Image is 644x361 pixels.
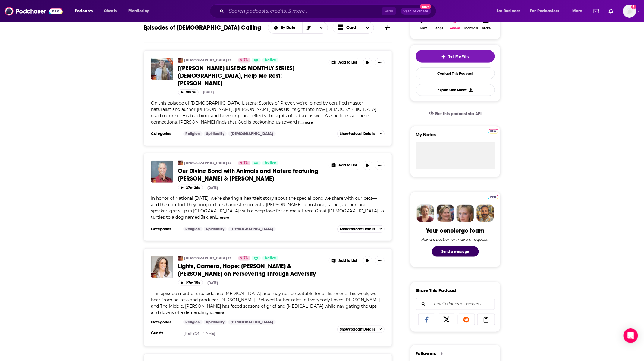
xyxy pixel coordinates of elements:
a: Active [262,256,278,261]
button: Send a message [432,246,479,257]
div: Search podcasts, credits, & more... [215,4,442,18]
span: Open Advanced [404,10,429,13]
span: This episode mentions suicide and [MEDICAL_DATA] and may not be suitable for all listeners. This ... [151,291,381,315]
span: Show Podcast Details [340,327,375,331]
a: Our Divine Bond with Animals and Nature featuring [PERSON_NAME] & [PERSON_NAME] [178,167,325,182]
button: Show More Button [375,256,385,265]
button: 27m 36s [178,185,203,190]
label: My Notes [416,132,495,142]
img: [JESUS LISTENS MONTHLY SERIES] God, Help Me Rest: Eryn Lynum [151,58,173,80]
a: Charts [100,6,120,16]
span: Tell Me Why [448,54,469,59]
button: open menu [71,6,100,16]
a: [DEMOGRAPHIC_DATA] Calling: Stories of Faith [184,161,234,165]
a: Spirituality [204,227,227,231]
a: Share on Reddit [458,314,475,325]
button: Added [447,12,463,34]
span: ... [211,310,214,315]
a: Show notifications dropdown [591,6,602,16]
img: Lights, Camera, Hope: Patricia Heaton & Anita Vogel on Persevering Through Adversity [151,256,173,278]
span: Lights, Camera, Hope: [PERSON_NAME] & [PERSON_NAME] on Persevering Through Adversity [178,262,316,278]
button: more [215,310,224,315]
button: tell me why sparkleTell Me Why [416,50,495,63]
a: 73 [238,161,250,165]
span: More [572,7,583,15]
div: Share [483,27,491,30]
button: Show More Button [375,161,385,170]
button: open menu [526,6,568,16]
a: 73 [238,58,250,63]
a: [DEMOGRAPHIC_DATA] Calling: Stories of Faith [184,58,234,63]
a: Religion [183,131,203,136]
span: Logged in as ZoeJethani [623,5,636,18]
span: [[PERSON_NAME] LISTENS MONTHLY SERIES] [DEMOGRAPHIC_DATA], Help Me Rest: [PERSON_NAME] [178,64,295,87]
button: Share [479,12,495,34]
img: Podchaser Pro [488,129,498,134]
span: For Podcasters [530,7,559,15]
span: Active [265,255,276,261]
a: Active [262,58,278,63]
a: Get this podcast via API [424,106,487,121]
span: Ctrl K [382,7,396,15]
a: Share on Facebook [418,314,436,325]
span: Followers [416,350,436,356]
a: [DEMOGRAPHIC_DATA] Calling: Stories of Faith [184,256,234,261]
h3: Guests [151,331,178,335]
button: 9m 3s [178,89,199,95]
span: For Business [497,7,520,15]
button: open menu [492,6,528,16]
button: Play [416,12,432,34]
span: Card [346,26,356,30]
div: 6 [441,351,444,356]
img: Jesus Calling: Stories of Faith [178,161,183,165]
a: Religion [183,227,203,231]
a: Religion [183,320,203,325]
a: 73 [238,256,250,261]
a: Jesus Calling: Stories of Faith [178,256,183,261]
img: Podchaser - Follow, Share and Rate Podcasts [5,5,63,17]
a: [DEMOGRAPHIC_DATA] [228,320,276,325]
span: 73 [244,255,248,261]
button: open menu [268,26,302,30]
a: Spirituality [204,131,227,136]
span: Add to List [339,60,357,65]
span: Podcasts [75,7,93,15]
a: Pro website [488,128,498,134]
img: Jon Profile [476,205,494,222]
div: Search followers [416,298,495,310]
span: Get this podcast via API [435,111,482,116]
button: open menu [124,6,158,16]
div: Open Intercom Messenger [624,328,638,343]
img: Barbara Profile [437,205,454,222]
h3: Categories [151,131,178,136]
h1: Episodes of [DEMOGRAPHIC_DATA] Calling [144,24,261,31]
h3: Share This Podcast [416,287,457,293]
span: Active [265,57,276,63]
span: ... [216,215,219,220]
img: tell me why sparkle [441,54,446,59]
span: Charts [104,7,117,15]
button: Export One-Sheet [416,84,495,96]
img: Sydney Profile [417,205,434,222]
button: Show More Button [329,256,360,265]
span: 73 [244,160,248,166]
div: [DATE] [208,281,218,285]
button: more [303,120,313,125]
button: open menu [315,22,328,33]
a: Share on X/Twitter [438,314,455,325]
button: ShowPodcast Details [337,130,385,137]
button: Apps [432,12,447,34]
button: Choose View [333,22,374,34]
img: Jules Profile [457,205,474,222]
a: Active [262,161,278,165]
span: By Date [281,26,297,30]
a: [DEMOGRAPHIC_DATA] [228,131,276,136]
a: Jesus Calling: Stories of Faith [178,58,183,63]
button: Show profile menu [623,5,636,18]
a: Pro website [488,194,498,199]
h3: Categories [151,227,178,231]
input: Search podcasts, credits, & more... [226,6,382,16]
div: Apps [435,27,443,30]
